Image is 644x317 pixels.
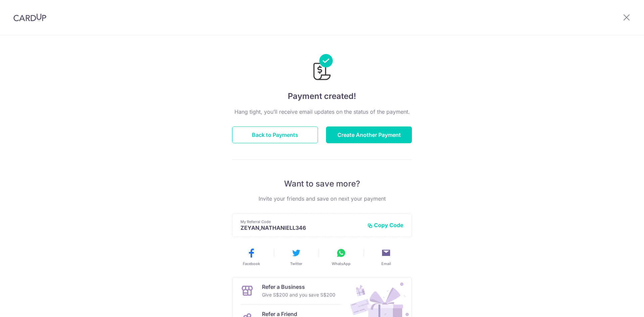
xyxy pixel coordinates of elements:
button: Copy Code [367,222,404,228]
span: Facebook [243,261,260,266]
span: WhatsApp [332,261,351,266]
p: My Referral Code [240,219,362,224]
h4: Payment created! [232,90,412,102]
p: Refer a Business [262,283,335,291]
button: Twitter [276,248,316,266]
span: Twitter [290,261,302,266]
img: CardUp [13,13,46,21]
p: Want to save more? [232,178,412,189]
p: Give S$200 and you save S$200 [262,291,335,299]
button: Back to Payments [232,126,318,143]
button: Facebook [231,248,271,266]
button: WhatsApp [321,248,361,266]
img: Payments [311,54,333,82]
p: Hang tight, you’ll receive email updates on the status of the payment. [232,108,412,116]
span: Email [381,261,391,266]
p: Invite your friends and save on next your payment [232,195,412,203]
button: Create Another Payment [326,126,412,143]
p: ZEYAN,NATHANIELL346 [240,224,362,231]
button: Email [366,248,406,266]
